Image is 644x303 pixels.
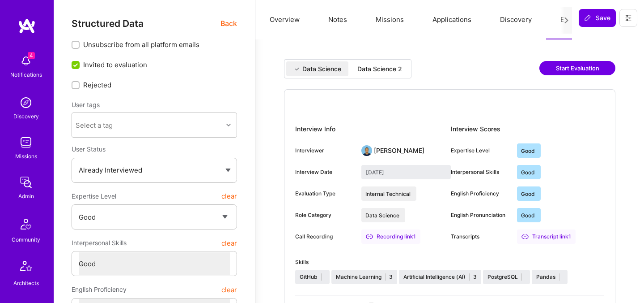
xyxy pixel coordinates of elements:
[13,112,39,121] div: Discovery
[517,229,576,244] div: Transcript link 1
[563,17,570,24] i: icon Next
[295,190,354,198] div: Evaluation Type
[451,233,510,241] div: Transcripts
[295,211,354,219] div: Role Category
[17,134,35,151] img: teamwork
[10,70,42,79] div: Notifications
[336,273,381,281] div: Machine Learning
[295,258,604,266] div: Skills
[72,281,127,298] span: English Proficiency
[83,80,111,90] span: Rejected
[295,168,354,176] div: Interview Date
[403,273,466,281] div: Artificial Intelligence (AI)
[18,191,34,201] div: Admin
[13,278,39,288] div: Architects
[72,235,127,251] span: Interpersonal Skills
[72,188,116,204] span: Expertise Level
[374,146,424,155] div: [PERSON_NAME]
[389,273,393,281] div: 3
[221,281,237,298] button: clear
[361,145,372,156] img: User Avatar
[302,65,341,74] div: Data Science
[17,173,35,191] img: admin teamwork
[220,18,237,29] span: Back
[79,166,142,174] span: Already Interviewed
[83,60,147,69] span: Invited to evaluation
[226,123,231,127] i: icon Chevron
[76,121,113,130] div: Select a tag
[17,94,35,112] img: discovery
[221,235,237,251] button: clear
[15,213,37,235] img: Community
[17,52,35,70] img: bell
[295,233,354,241] div: Call Recording
[451,211,510,219] div: English Pronunciation
[15,151,37,161] div: Missions
[451,122,604,136] div: Interview Scores
[579,9,616,27] button: Save
[536,273,555,281] div: Pandas
[300,273,318,281] div: GitHub
[15,257,37,278] img: Architects
[584,13,610,22] span: Save
[361,229,420,244] a: Recording link1
[539,61,615,75] button: Start Evaluation
[361,229,420,244] div: Recording link 1
[72,145,106,153] span: User Status
[295,122,451,136] div: Interview Info
[225,169,231,172] img: caret
[295,147,354,155] div: Interviewer
[517,229,576,244] a: Transcript link1
[451,168,510,176] div: Interpersonal Skills
[487,273,518,281] div: PostgreSQL
[18,18,36,34] img: logo
[451,190,510,198] div: English Proficiency
[357,65,402,74] div: Data Science 2
[72,100,100,109] label: User tags
[221,188,237,204] button: clear
[72,18,144,29] span: Structured Data
[473,273,477,281] div: 3
[12,235,40,244] div: Community
[451,147,510,155] div: Expertise Level
[83,40,199,49] span: Unsubscribe from all platform emails
[28,52,35,59] span: 4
